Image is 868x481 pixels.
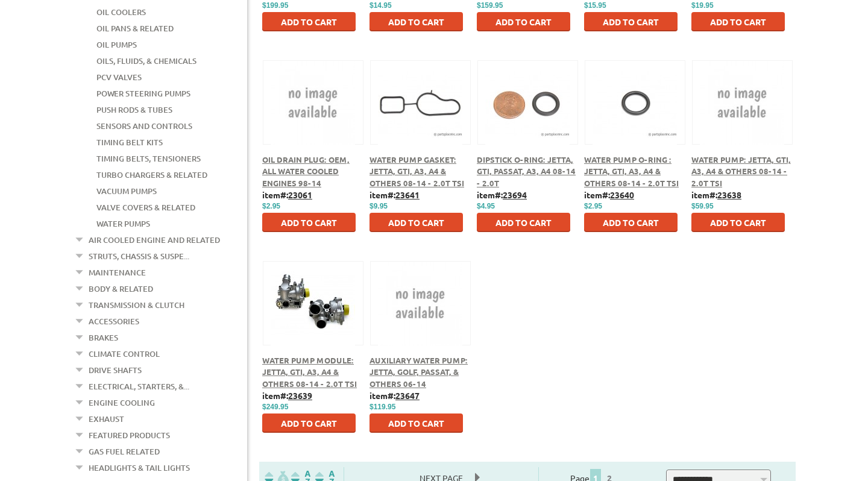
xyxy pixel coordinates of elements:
u: 23640 [610,189,634,200]
a: Valve Covers & Related [96,200,195,215]
a: Brakes [89,330,118,345]
a: Power Steering Pumps [96,86,190,101]
u: 23694 [503,189,527,200]
span: Add to Cart [281,217,337,228]
a: Body & Related [89,281,153,297]
a: Struts, Chassis & Suspe... [89,248,189,264]
a: Turbo Chargers & Related [96,167,207,183]
b: item#: [584,189,634,200]
a: Featured Products [89,427,170,443]
u: 23061 [288,189,312,200]
span: $14.95 [370,1,392,10]
button: Add to Cart [477,12,570,31]
span: $199.95 [262,1,288,10]
button: Add to Cart [370,413,463,433]
span: $59.95 [691,202,714,210]
a: Water Pump Gasket: Jetta, GTI, A3, A4 & Others 08-14 - 2.0T TSI [370,154,464,188]
a: Auxiliary Water Pump: Jetta, Golf, Passat, & Others 06-14 [370,355,468,389]
span: Add to Cart [710,16,766,27]
a: Oil Pans & Related [96,20,174,36]
span: Add to Cart [281,418,337,429]
span: $249.95 [262,403,288,411]
button: Add to Cart [691,12,785,31]
a: Air Cooled Engine and Related [89,232,220,248]
b: item#: [477,189,527,200]
u: 23647 [395,390,420,401]
a: Climate Control [89,346,160,362]
span: Add to Cart [495,16,552,27]
button: Add to Cart [691,213,785,232]
span: $15.95 [584,1,606,10]
a: Oil Coolers [96,4,146,20]
a: Dipstick O-Ring: Jetta, GTI, Passat, A3, A4 08-14 - 2.0T [477,154,576,188]
button: Add to Cart [262,413,356,433]
a: Sensors and Controls [96,118,192,134]
a: Drive Shafts [89,362,142,378]
button: Add to Cart [477,213,570,232]
b: item#: [262,390,312,401]
span: $4.95 [477,202,495,210]
span: $2.95 [262,202,280,210]
a: Engine Cooling [89,395,155,410]
span: $19.95 [691,1,714,10]
a: Gas Fuel Related [89,444,160,459]
span: Add to Cart [710,217,766,228]
u: 23641 [395,189,420,200]
a: Exhaust [89,411,124,427]
span: $159.95 [477,1,503,10]
a: Water Pump O-Ring : Jetta, GTI, A3, A4 & Others 08-14 - 2.0T TSI [584,154,679,188]
span: Add to Cart [281,16,337,27]
b: item#: [691,189,741,200]
b: item#: [370,390,420,401]
span: Add to Cart [603,217,659,228]
button: Add to Cart [370,12,463,31]
a: Water Pumps [96,216,150,231]
span: $9.95 [370,202,388,210]
b: item#: [262,189,312,200]
span: Add to Cart [388,217,444,228]
a: Oil Drain Plug: OEM, All Water Cooled Engines 98-14 [262,154,350,188]
a: Oil Pumps [96,37,137,52]
span: $119.95 [370,403,395,411]
button: Add to Cart [262,213,356,232]
a: Accessories [89,313,139,329]
a: Oils, Fluids, & Chemicals [96,53,197,69]
a: Timing Belts, Tensioners [96,151,201,166]
button: Add to Cart [584,213,678,232]
u: 23639 [288,390,312,401]
button: Add to Cart [370,213,463,232]
button: Add to Cart [584,12,678,31]
a: Transmission & Clutch [89,297,184,313]
span: Add to Cart [388,16,444,27]
a: Water Pump Module: Jetta, GTI, A3, A4 & Others 08-14 - 2.0T TSI [262,355,357,389]
a: Push Rods & Tubes [96,102,172,118]
u: 23638 [717,189,741,200]
span: Add to Cart [388,418,444,429]
b: item#: [370,189,420,200]
button: Add to Cart [262,12,356,31]
a: Maintenance [89,265,146,280]
span: Add to Cart [603,16,659,27]
a: Electrical, Starters, &... [89,379,189,394]
a: PCV Valves [96,69,142,85]
a: Water Pump: Jetta, GTI, A3, A4 & Others 08-14 - 2.0T TSI [691,154,791,188]
a: Timing Belt Kits [96,134,163,150]
a: Headlights & Tail Lights [89,460,190,476]
a: Vacuum Pumps [96,183,157,199]
span: $2.95 [584,202,602,210]
span: Add to Cart [495,217,552,228]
